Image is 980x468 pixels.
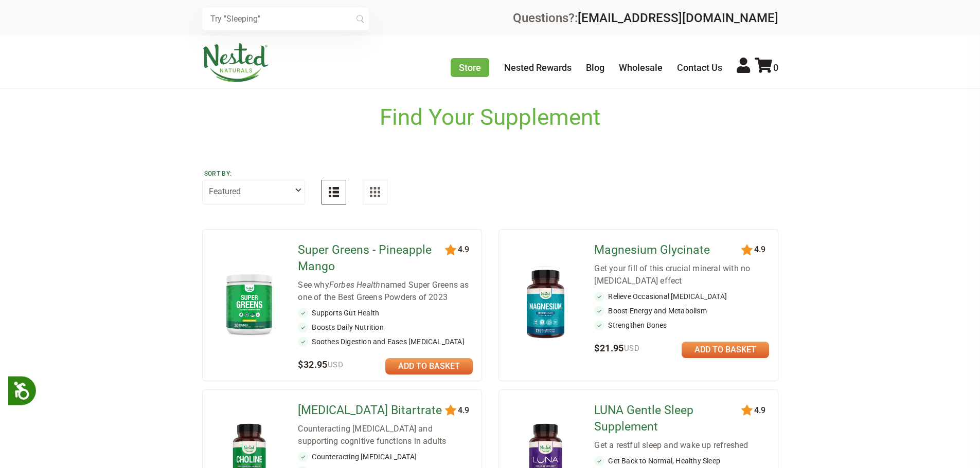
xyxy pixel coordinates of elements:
[515,265,576,343] img: Magnesium Glycinate
[594,343,639,353] span: $21.95
[202,8,369,30] input: Try "Sleeping"
[328,360,343,369] span: USD
[755,62,778,73] a: 0
[451,58,489,77] a: Store
[298,402,447,419] a: [MEDICAL_DATA] Bitartrate
[594,291,769,302] li: Relieve Occasional [MEDICAL_DATA]
[513,12,778,24] div: Questions?:
[298,279,473,304] div: See why named Super Greens as one of the Best Greens Powders of 2023
[298,423,473,447] div: Counteracting [MEDICAL_DATA] and supporting cognitive functions in adults
[202,43,269,82] img: Nested Naturals
[380,104,600,130] h1: Find Your Supplement
[298,322,473,332] li: Boosts Daily Nutrition
[219,269,279,339] img: Super Greens - Pineapple Mango
[298,452,473,462] li: Counteracting [MEDICAL_DATA]
[370,187,380,197] img: Grid
[624,344,639,353] span: USD
[298,242,447,275] a: Super Greens - Pineapple Mango
[204,170,303,178] label: Sort by:
[594,439,769,452] div: Get a restful sleep and wake up refreshed
[586,62,604,73] a: Blog
[594,320,769,330] li: Strengthen Bones
[594,306,769,316] li: Boost Energy and Metabolism
[773,62,778,73] span: 0
[298,359,343,370] span: $32.95
[594,456,769,466] li: Get Back to Normal, Healthy Sleep
[504,62,572,73] a: Nested Rewards
[329,280,381,290] em: Forbes Health
[578,11,778,25] a: [EMAIL_ADDRESS][DOMAIN_NAME]
[619,62,663,73] a: Wholesale
[594,242,743,258] a: Magnesium Glycinate
[594,263,769,287] div: Get your fill of this crucial mineral with no [MEDICAL_DATA] effect
[298,308,473,318] li: Supports Gut Health
[329,187,339,197] img: List
[677,62,722,73] a: Contact Us
[298,336,473,347] li: Soothes Digestion and Eases [MEDICAL_DATA]
[594,402,743,435] a: LUNA Gentle Sleep Supplement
